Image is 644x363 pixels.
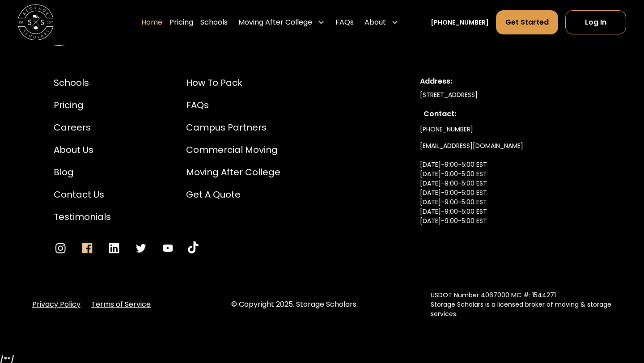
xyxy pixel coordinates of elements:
[54,241,67,255] a: Go to Instagram
[238,17,312,28] div: Moving After College
[54,76,111,89] a: Schools
[200,10,228,35] a: Schools
[54,98,111,112] a: Pricing
[107,241,121,255] a: Go to LinkedIn
[431,18,489,27] a: [PHONE_NUMBER]
[80,241,94,255] a: Go to Facebook
[420,138,523,248] a: [EMAIL_ADDRESS][DOMAIN_NAME][DATE]-9:00-5:00 EST[DATE]-9:00-5:00 EST[DATE]-9:00-5:00 EST[DATE]-9:...
[335,10,354,35] a: FAQs
[134,241,148,255] a: Go to Twitter
[91,299,151,310] a: Terms of Service
[186,165,280,179] a: Moving After College
[496,10,558,34] a: Get Started
[186,98,280,112] a: FAQs
[231,299,412,310] div: © Copyright 2025. Storage Scholars.
[54,210,111,224] a: Testimonials
[364,17,386,28] div: About
[186,76,280,89] a: How to Pack
[54,121,111,134] a: Careers
[54,165,111,179] a: Blog
[420,76,590,87] div: Address:
[420,121,473,138] a: [PHONE_NUMBER]
[420,90,590,100] div: [STREET_ADDRESS]
[141,10,162,35] a: Home
[169,10,193,35] a: Pricing
[54,188,111,201] a: Contact Us
[186,143,280,156] a: Commercial Moving
[361,10,402,35] div: About
[235,10,328,35] div: Moving After College
[186,121,280,134] a: Campus Partners
[186,188,280,201] a: Get a Quote
[431,291,612,319] div: USDOT Number 4067000 MC #: 1544271 Storage Scholars is a licensed broker of moving & storage serv...
[18,4,54,40] img: Storage Scholars main logo
[54,143,111,156] a: About Us
[32,299,80,310] a: Privacy Policy
[161,241,174,255] a: Go to YouTube
[18,4,54,40] a: home
[424,109,587,119] div: Contact:
[565,10,626,34] a: Log In
[188,241,199,255] a: Go to YouTube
